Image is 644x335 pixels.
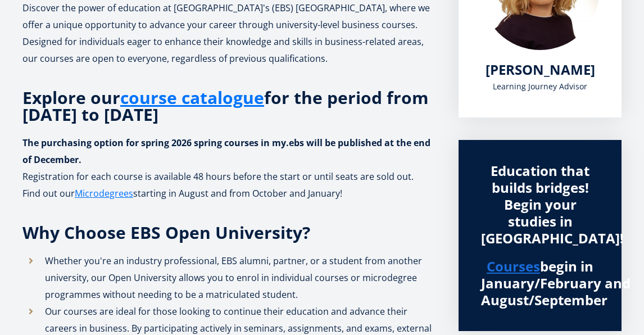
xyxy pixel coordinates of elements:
[481,162,599,247] div: Education that builds bridges! Begin your studies in [GEOGRAPHIC_DATA]!
[22,86,428,126] strong: Explore our for the period from [DATE] to [DATE]
[22,221,310,244] span: Why Choose EBS Open University?
[486,61,595,78] a: [PERSON_NAME]
[120,89,264,106] a: course catalogue
[22,137,430,166] strong: The purchasing option for spring 2026 spring courses in my.ebs will be published at the end of De...
[481,78,599,95] div: Learning Journey Advisor
[487,258,540,275] a: Courses
[22,168,436,202] p: Registration for each course is available 48 hours before the start or until seats are sold out. ...
[75,185,133,202] a: Microdegrees
[486,60,595,79] span: [PERSON_NAME]
[45,255,422,301] span: Whether you're an industry professional, EBS alumni, partner, or a student from another universit...
[481,258,599,309] h2: begin in January/February and August/September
